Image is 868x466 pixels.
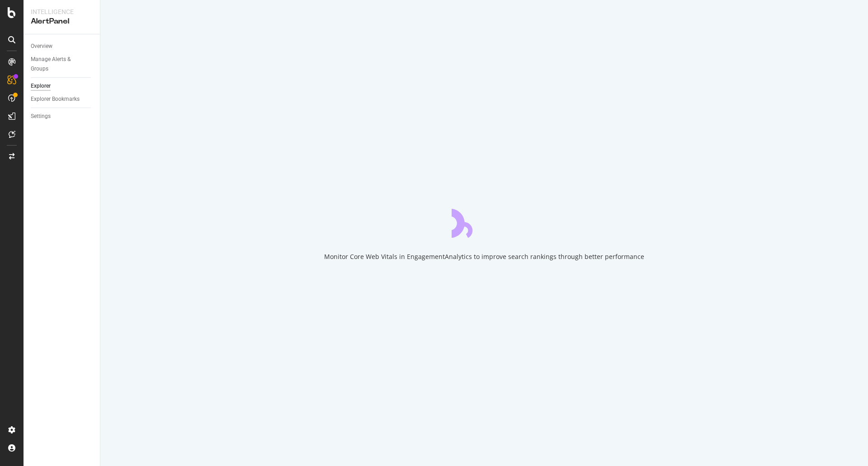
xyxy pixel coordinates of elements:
div: Intelligence [31,7,93,16]
div: AlertPanel [31,16,93,27]
a: Explorer [31,81,94,91]
div: Explorer [31,81,51,91]
a: Overview [31,42,94,51]
div: animation [452,205,517,238]
div: Monitor Core Web Vitals in EngagementAnalytics to improve search rankings through better performance [324,252,644,261]
div: Settings [31,112,51,121]
a: Manage Alerts & Groups [31,55,94,74]
a: Settings [31,112,94,121]
div: Explorer Bookmarks [31,94,80,104]
a: Explorer Bookmarks [31,94,94,104]
div: Overview [31,42,52,51]
div: Manage Alerts & Groups [31,55,85,74]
